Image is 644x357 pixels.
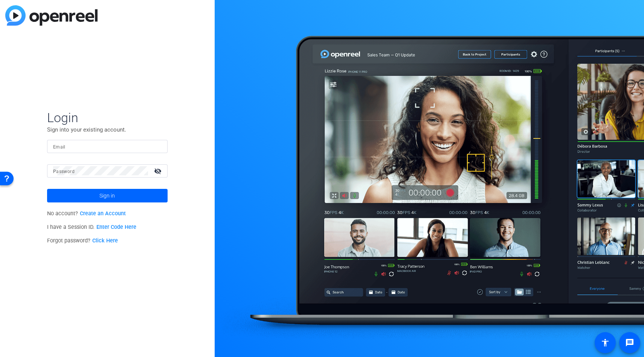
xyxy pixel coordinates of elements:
input: Enter Email Address [53,142,162,151]
mat-icon: visibility_off [150,165,168,176]
mat-label: Email [53,144,66,150]
span: Login [47,110,168,126]
button: Sign in [47,189,168,202]
span: No account? [47,210,126,217]
mat-icon: accessibility [601,338,610,347]
a: Click Here [92,237,118,244]
span: Sign in [99,186,115,205]
a: Enter Code Here [96,224,136,230]
p: Sign into your existing account. [47,126,168,134]
span: I have a Session ID. [47,224,136,230]
img: blue-gradient.svg [5,5,98,26]
mat-icon: message [625,338,634,347]
mat-label: Password [53,169,75,174]
span: Forgot password? [47,237,118,244]
a: Create an Account [80,210,126,217]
